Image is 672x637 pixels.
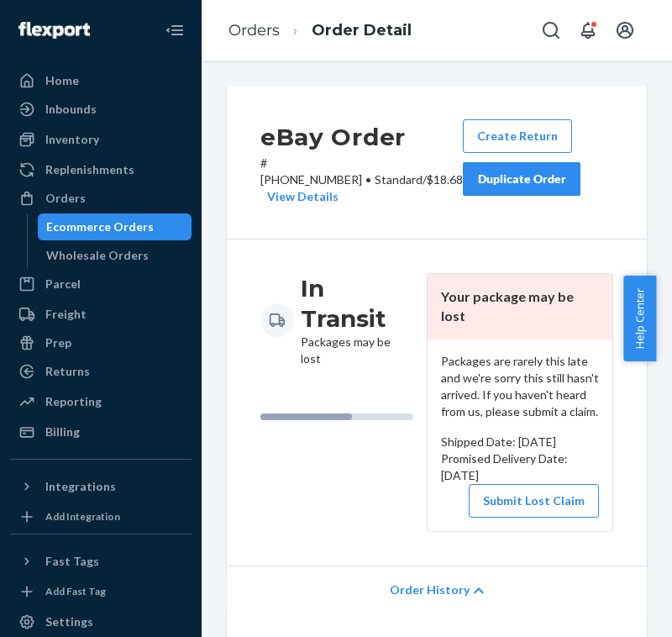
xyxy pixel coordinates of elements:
div: Wholesale Orders [46,247,149,264]
div: Reporting [45,393,102,410]
p: Promised Delivery Date: [DATE] [441,450,599,484]
a: Freight [10,301,192,328]
div: Integrations [45,478,116,495]
header: Your package may be lost [428,274,612,340]
a: Orders [228,21,280,39]
a: Home [10,67,192,94]
button: Integrations [10,473,192,500]
a: Replenishments [10,156,192,183]
a: Prep [10,329,192,356]
a: Billing [10,419,192,445]
a: Settings [10,608,192,635]
a: Parcel [10,271,192,297]
a: Wholesale Orders [38,242,192,269]
a: Ecommerce Orders [38,213,192,240]
img: Flexport logo [18,22,90,39]
div: Inventory [45,131,99,148]
button: Submit Lost Claim [469,484,599,518]
div: Fast Tags [45,553,99,570]
a: Order Detail [312,21,412,39]
div: Freight [45,306,87,323]
a: Returns [10,358,192,385]
div: Orders [45,190,86,207]
button: Fast Tags [10,548,192,575]
p: Packages are rarely this late and we're sorry this still hasn't arrived. If you haven't heard fro... [441,353,599,420]
div: Prep [45,334,71,351]
a: Add Fast Tag [10,582,192,602]
div: Settings [45,613,93,630]
div: Billing [45,424,80,440]
button: Create Return [463,119,572,153]
div: Add Integration [45,509,120,524]
p: # [PHONE_NUMBER] / $18.68 [260,155,463,205]
ol: breadcrumbs [215,6,425,55]
div: Ecommerce Orders [46,218,154,235]
button: View Details [260,188,339,205]
span: Standard [375,172,423,187]
h3: In Transit [301,273,413,334]
a: Orders [10,185,192,212]
a: Inventory [10,126,192,153]
div: Parcel [45,276,81,292]
button: Help Center [623,276,656,361]
button: Open account menu [608,13,642,47]
button: Open Search Box [534,13,568,47]
div: Replenishments [45,161,134,178]
a: Inbounds [10,96,192,123]
div: Returns [45,363,90,380]
iframe: Opens a widget where you can chat to one of our agents [566,587,655,629]
h2: eBay Order [260,119,463,155]
p: Shipped Date: [DATE] [441,434,599,450]
div: Home [45,72,79,89]
button: Duplicate Order [463,162,580,196]
button: Close Navigation [158,13,192,47]
a: Reporting [10,388,192,415]
div: Add Fast Tag [45,584,106,598]
button: Open notifications [571,13,605,47]
span: Order History [390,582,470,598]
div: Duplicate Order [477,171,566,187]
div: Packages may be lost [301,273,413,367]
div: Inbounds [45,101,97,118]
span: • [365,172,371,187]
a: Add Integration [10,507,192,527]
